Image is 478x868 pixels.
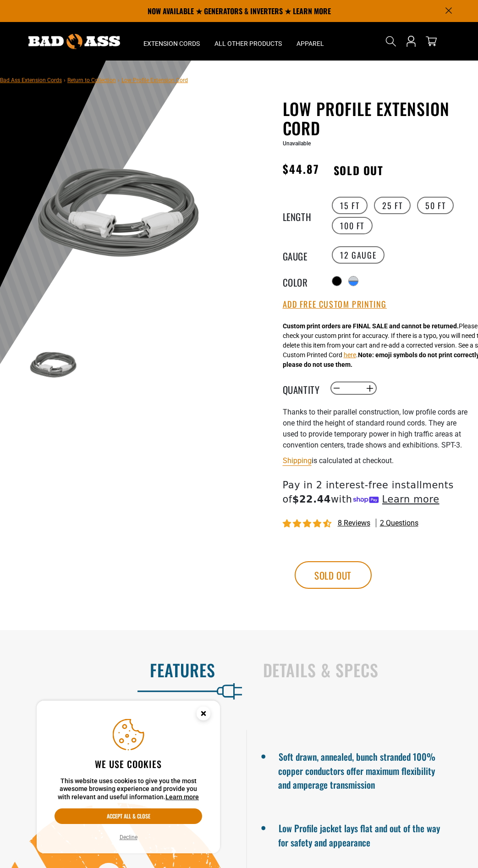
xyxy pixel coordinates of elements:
summary: Extension Cords [136,22,207,61]
button: here [344,350,356,360]
span: Apparel [297,39,324,48]
li: Soft drawn, annealed, bunch stranded 100% copper conductors offer maximum flexibility and amperag... [278,747,446,791]
button: Accept all & close [55,808,202,824]
p: This website uses cookies to give you the most awesome browsing experience and provide you with r... [55,777,202,802]
summary: Search [384,34,398,49]
label: Quantity [283,382,329,394]
button: Add Free Custom Printing [283,299,387,310]
span: 2 questions [380,518,418,528]
label: 100 FT [332,217,373,234]
h2: Features [19,660,215,680]
h1: Low Profile Extension Cord [283,99,472,138]
legend: Color [283,275,329,287]
span: Low Profile Extension Cord [121,77,188,83]
legend: Length [283,210,329,221]
a: Learn more [165,793,199,801]
span: 4.50 stars [283,520,333,528]
span: Extension Cords [143,39,200,48]
label: 12 Gauge [332,246,385,264]
button: Sold out [295,561,372,589]
span: › [64,77,66,83]
span: › [118,77,120,83]
summary: Apparel [289,22,331,61]
button: Decline [117,833,140,842]
img: grey & white [27,122,212,308]
a: Shipping [283,456,312,465]
aside: Cookie Consent [37,701,220,854]
strong: Custom print orders are FINAL SALE and cannot be returned. [283,322,459,330]
legend: Gauge [283,249,329,261]
li: Low Profile jacket lays flat and out of the way for safety and appearance [278,819,446,849]
h2: Details & Specs [263,660,459,680]
a: Return to Collection [67,77,116,83]
div: is calculated at checkout. [283,454,472,467]
p: Thanks to their parallel construction, low profile cords are one third the height of standard rou... [283,407,472,451]
span: 8 reviews [338,519,370,527]
h2: We use cookies [55,758,202,770]
summary: All Other Products [207,22,289,61]
span: All Other Products [214,39,282,48]
span: Unavailable [283,140,311,147]
img: grey & white [27,339,80,392]
label: 50 FT [417,197,454,214]
label: 15 FT [332,197,368,214]
span: Sold out [324,160,393,180]
span: $44.87 [283,160,319,177]
img: Bad Ass Extension Cords [28,34,120,49]
label: 25 FT [374,197,411,214]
